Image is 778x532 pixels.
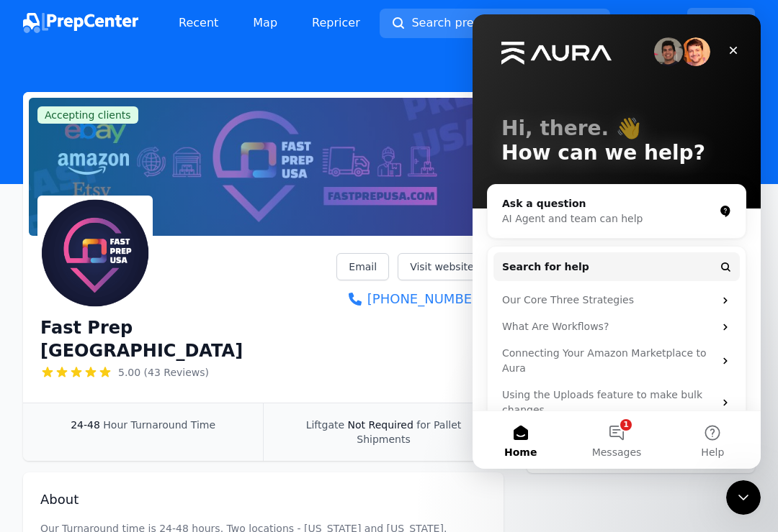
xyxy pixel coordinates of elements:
a: Map [241,9,289,37]
span: Accepting clients [37,106,138,124]
a: [PHONE_NUMBER] [336,289,486,309]
span: Search prep centers [411,14,527,32]
iframe: Intercom live chat [473,14,761,469]
a: Repricer [300,9,372,37]
span: Hour Turnaround Time [103,419,215,431]
h2: About [40,490,486,510]
span: 24-48 [71,419,100,431]
span: 5.00 (43 Reviews) [118,365,209,380]
a: Email [336,253,389,280]
img: PrepCenter [23,13,138,33]
a: Visit website [398,253,486,280]
span: Not Required [348,419,413,431]
h1: Fast Prep [GEOGRAPHIC_DATA] [40,316,336,362]
button: Search prep centers⌘K [380,9,610,38]
span: Liftgate [306,419,344,431]
iframe: Intercom live chat [726,480,761,515]
img: Fast Prep USA [40,198,150,308]
a: Recent [167,9,230,37]
a: Sign up [687,8,755,38]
